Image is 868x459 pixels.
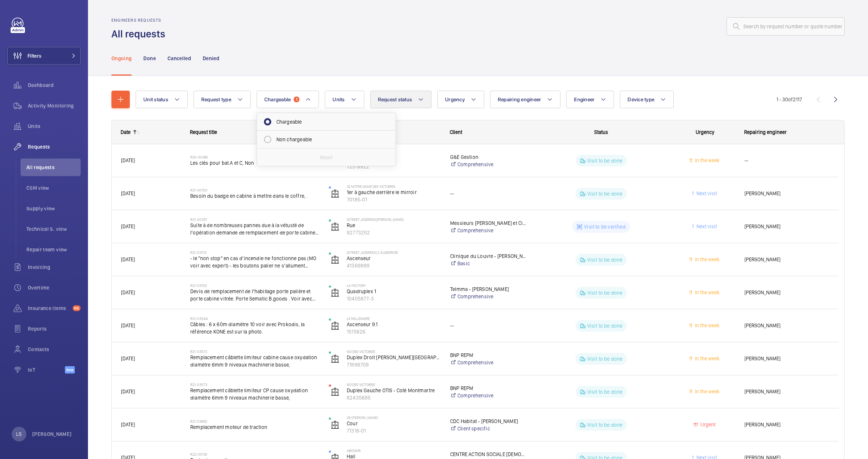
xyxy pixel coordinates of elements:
span: CSM view [26,184,81,192]
span: Remplacement câblette limiteur cabine cause oxydation diamètre 6mm 9 niveaux machinerie basse, [190,354,319,368]
button: Device type [620,91,674,108]
input: Search by request number or quote number [727,17,845,36]
p: Duplex Gauche OTIS - Coté Montmartre [347,387,441,394]
span: Requests [28,143,81,150]
p: 41369899 [347,262,441,269]
span: Next visit [695,223,717,229]
p: [PERSON_NAME] [32,430,72,438]
span: [DATE] [121,422,135,427]
span: [PERSON_NAME] [744,288,830,297]
h2: R21-03862 [190,419,319,423]
span: Urgency [445,96,465,102]
span: Engineer [574,96,595,102]
h2: R21-01515 [190,250,319,255]
span: All requests [26,164,81,171]
span: Units [28,123,81,130]
button: Unit status [136,91,188,108]
span: [DATE] [121,289,135,295]
p: Denied [203,55,219,62]
span: Unit status [143,96,168,102]
p: 72519922 [347,163,441,170]
span: Devis de remplacement de l’habillage porte palière et porte cabine vitrée. Porte Sematic B.goods ... [190,288,319,302]
span: 1 [294,96,299,102]
p: ND DES VICTOIRES [347,382,441,387]
span: Request title [190,129,217,135]
p: Done [143,55,155,62]
button: Urgency [437,91,484,108]
a: Comprehensive [450,227,527,234]
a: Client specific [450,425,527,432]
span: Supply view [26,205,81,212]
span: [PERSON_NAME] [744,222,830,231]
p: Visit to be done [587,289,623,296]
img: elevator.svg [331,387,339,396]
p: Visit to be done [587,256,623,263]
span: Request type [201,96,231,102]
h2: R21-00150 [190,188,319,192]
span: Besoin du badge en cabine à mettre dans le coffre, . [190,192,319,200]
span: In the week [694,157,720,163]
p: Visit to be verified [584,223,626,230]
p: Visit to be done [587,322,623,329]
p: Visit to be done [587,421,623,429]
span: Filters [27,52,41,59]
div: Date [121,129,130,135]
a: Comprehensive [450,161,527,168]
p: [STREET_ADDRESS][PERSON_NAME] [347,217,441,222]
span: Technical S. view [26,225,81,233]
h2: R20-00365 [190,155,319,159]
span: Dashboard [28,81,81,89]
span: In the week [694,256,720,262]
h1: All requests [111,27,170,41]
span: 1 - 30 2117 [776,97,802,102]
h2: R21-03544 [190,316,319,321]
span: [DATE] [121,323,135,328]
span: Chargeable [264,96,291,102]
h2: R21-00337 [190,217,319,222]
span: Repairing engineer [498,96,541,102]
p: Visit to be done [587,388,623,396]
p: Visit to be done [587,190,623,197]
span: of [788,96,793,102]
span: [DATE] [121,223,135,229]
img: elevator.svg [331,255,339,264]
span: Repair team view [26,246,81,253]
span: 66 [73,305,81,311]
span: Device type [628,96,654,102]
span: Reports [28,325,81,332]
p: LE MILLENAIRE [347,316,441,321]
p: CDC Habitat - [PERSON_NAME] [450,418,527,425]
p: 1er à gauche derrière le mirroir [347,189,441,196]
h2: R21-03150 [190,283,319,288]
span: [DATE] [121,389,135,394]
p: Messieurs [PERSON_NAME] et Cie - [450,219,527,227]
span: Urgency [696,129,714,135]
p: 28 [PERSON_NAME] [347,415,441,420]
p: Clinique du Louvre - [PERSON_NAME] [450,252,527,260]
p: Aboukir [347,448,441,453]
span: [DATE] [121,256,135,262]
span: In the week [694,323,720,328]
span: Câbles : 6 x 60m diamètre 10 voir avec Prokodis, la référence KONE est sur la photo. [190,321,319,335]
p: BNP REPM [450,385,527,392]
p: 32 NOTRE DAME DES VICTOIRES [347,184,441,189]
button: Request type [194,91,251,108]
span: Activity Monitoring [28,102,81,109]
div: -- [450,189,527,198]
span: Next visit [695,190,717,196]
p: ND DES VICTOIRES [347,349,441,354]
span: Insurance items [28,305,70,312]
p: Ascenseur 9.1 [347,321,441,328]
span: Units [332,96,345,102]
button: Filters [7,47,81,65]
span: Request status [378,96,412,102]
button: Repairing engineer [490,91,561,108]
p: Visit to be done [587,157,623,164]
button: Units [325,91,364,108]
span: Repairing engineer [744,129,787,135]
p: 70185-01 [347,196,441,203]
span: In the week [694,389,720,394]
p: BNP REPM [450,351,527,359]
span: - le "non stop" en cas d'incendie ne fonctionne pas (MO voir avec expert) - les boutons palier ne... [190,255,319,269]
span: [PERSON_NAME] [744,420,830,429]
